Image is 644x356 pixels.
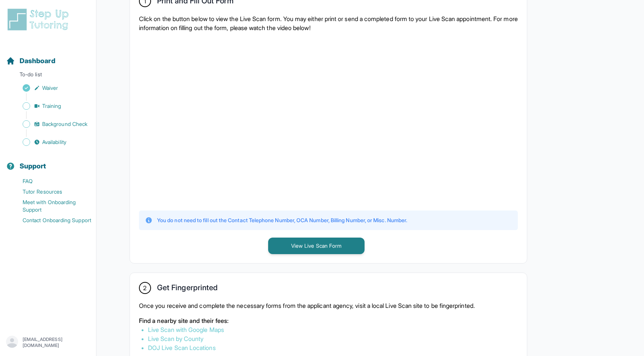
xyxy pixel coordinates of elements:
a: DOJ Live Scan Locations [148,344,216,351]
p: To-do list [3,71,93,81]
span: Support [20,161,46,171]
button: Dashboard [3,44,93,69]
img: logo [6,8,73,32]
span: 2 [143,283,147,292]
iframe: YouTube video player [139,38,403,203]
a: Waiver [6,83,96,93]
a: Availability [6,137,96,147]
p: Click on the button below to view the Live Scan form. You may either print or send a completed fo... [139,14,518,32]
button: [EMAIL_ADDRESS][DOMAIN_NAME] [6,336,90,349]
span: Waiver [42,84,58,92]
a: Live Scan with Google Maps [148,326,224,333]
p: [EMAIL_ADDRESS][DOMAIN_NAME] [23,336,90,348]
a: View Live Scan Form [268,242,365,249]
span: Training [42,102,61,110]
a: Contact Onboarding Support [6,215,96,226]
span: Background Check [42,120,87,128]
a: Tutor Resources [6,186,96,197]
button: View Live Scan Form [268,238,365,254]
a: Meet with Onboarding Support [6,197,96,215]
span: Availability [42,138,66,146]
a: Background Check [6,119,96,129]
span: Dashboard [20,56,55,66]
a: Live Scan by County [148,335,203,342]
p: Find a nearby site and their fees: [139,316,518,325]
a: Dashboard [6,56,55,66]
button: Support [3,149,93,174]
a: Training [6,101,96,111]
p: Once you receive and complete the necessary forms from the applicant agency, visit a local Live S... [139,301,518,310]
p: You do not need to fill out the Contact Telephone Number, OCA Number, Billing Number, or Misc. Nu... [157,217,407,224]
a: FAQ [6,176,96,186]
h2: Get Fingerprinted [157,283,218,295]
